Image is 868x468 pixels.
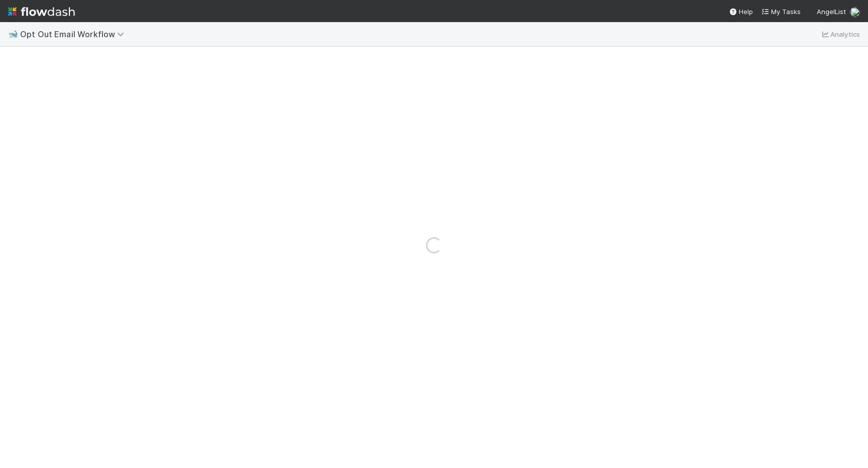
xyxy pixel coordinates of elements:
a: My Tasks [761,7,801,17]
span: My Tasks [761,8,801,16]
img: logo-inverted-e16ddd16eac7371096b0.svg [8,3,75,20]
span: AngelList [817,8,846,16]
img: avatar_15e6a745-65a2-4f19-9667-febcb12e2fc8.png [850,7,860,17]
div: Help [729,7,753,17]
